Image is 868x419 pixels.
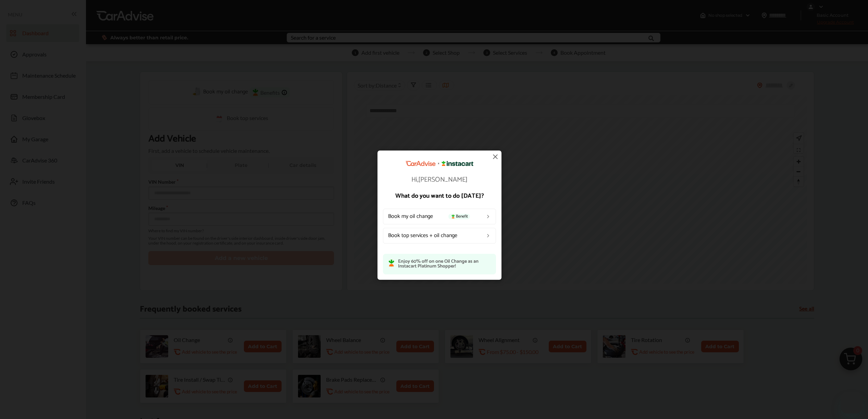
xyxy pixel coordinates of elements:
[398,259,491,269] p: Enjoy 60% off on one Oil Change as an Instacart Platinum Shopper!
[450,214,456,218] img: instacart-icon.73bd83c2.svg
[383,193,496,199] p: What do you want to do [DATE]?
[448,213,470,219] span: Benefit
[383,227,496,243] a: Book top services + oil change
[485,213,491,219] img: left_arrow_icon.0f472efe.svg
[491,153,499,161] img: close-icon.a004319c.svg
[485,233,491,238] img: left_arrow_icon.0f472efe.svg
[406,161,473,166] img: CarAdvise Instacart Logo
[841,392,863,414] iframe: Button to launch messaging window
[383,208,496,224] a: Book my oil changeBenefit
[383,176,496,183] p: Hi, [PERSON_NAME]
[388,259,395,266] img: instacart-icon.73bd83c2.svg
